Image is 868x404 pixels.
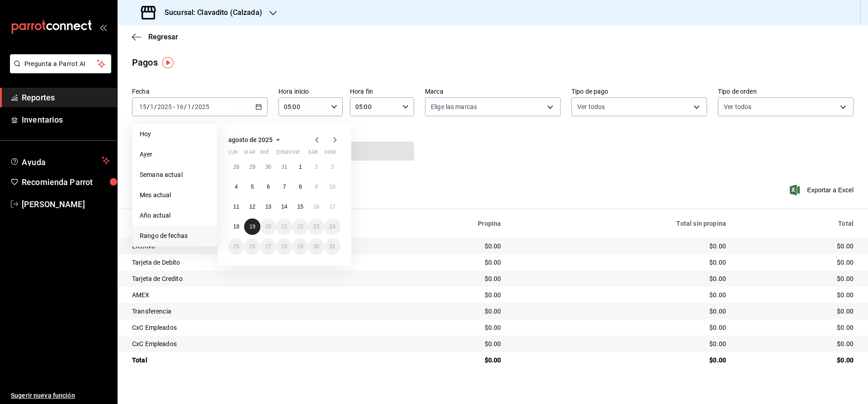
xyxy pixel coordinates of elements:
button: 8 de agosto de 2025 [292,179,308,195]
span: Ayer [140,150,210,159]
button: 14 de agosto de 2025 [276,199,292,215]
abbr: 3 de agosto de 2025 [331,164,334,170]
button: 2 de agosto de 2025 [308,159,324,175]
span: Ver todos [577,102,605,111]
label: Hora inicio [278,88,343,95]
button: 31 de agosto de 2025 [325,238,340,255]
abbr: 25 de agosto de 2025 [233,243,239,250]
abbr: 27 de agosto de 2025 [265,243,271,250]
abbr: 12 de agosto de 2025 [249,204,255,210]
abbr: 13 de agosto de 2025 [265,204,271,210]
span: / [184,103,187,110]
button: 28 de julio de 2025 [228,159,244,175]
abbr: martes [244,149,255,159]
button: Pregunta a Parrot AI [10,54,111,73]
div: Pagos [132,56,158,69]
div: Total [741,220,854,227]
abbr: 10 de agosto de 2025 [330,184,335,190]
span: / [192,103,194,110]
abbr: 9 de agosto de 2025 [315,184,318,190]
a: Pregunta a Parrot AI [6,66,111,75]
button: 7 de agosto de 2025 [276,179,292,195]
div: Propina [383,220,501,227]
div: $0.00 [741,258,854,267]
span: Semana actual [140,170,210,180]
span: Reportes [22,91,110,104]
abbr: 30 de julio de 2025 [265,164,271,170]
button: 29 de agosto de 2025 [292,238,308,255]
abbr: 6 de agosto de 2025 [267,184,270,190]
div: $0.00 [741,339,854,348]
span: Año actual [140,211,210,220]
div: $0.00 [741,290,854,299]
input: -- [150,103,154,110]
span: / [147,103,150,110]
abbr: 14 de agosto de 2025 [281,204,287,210]
button: 13 de agosto de 2025 [260,199,276,215]
abbr: 26 de agosto de 2025 [249,243,255,250]
div: $0.00 [515,290,726,299]
input: -- [187,103,192,110]
abbr: 4 de agosto de 2025 [235,184,238,190]
input: -- [176,103,184,110]
div: Total sin propina [515,220,726,227]
div: Transferencia [132,307,369,316]
img: Tooltip marker [162,57,174,68]
div: $0.00 [741,323,854,332]
button: open_drawer_menu [99,24,107,31]
abbr: 7 de agosto de 2025 [283,184,286,190]
div: $0.00 [741,307,854,316]
div: $0.00 [515,307,726,316]
abbr: 21 de agosto de 2025 [281,223,287,230]
abbr: miércoles [260,149,269,159]
span: Recomienda Parrot [22,176,110,188]
button: 30 de julio de 2025 [260,159,276,175]
abbr: 29 de agosto de 2025 [297,243,303,250]
span: Regresar [148,33,178,41]
abbr: domingo [325,149,336,159]
div: $0.00 [383,307,501,316]
abbr: viernes [292,149,300,159]
h3: Sucursal: Clavadito (Calzada) [157,7,262,18]
abbr: 28 de julio de 2025 [233,164,239,170]
div: $0.00 [741,356,854,365]
span: [PERSON_NAME] [22,198,110,210]
button: 5 de agosto de 2025 [244,179,260,195]
button: Exportar a Excel [792,185,854,195]
abbr: 24 de agosto de 2025 [330,223,335,230]
button: 3 de agosto de 2025 [325,159,340,175]
div: Tarjeta de Credito [132,274,369,283]
button: 4 de agosto de 2025 [228,179,244,195]
span: Ayuda [22,155,98,166]
label: Marca [425,88,561,95]
button: agosto de 2025 [228,134,283,145]
abbr: 8 de agosto de 2025 [299,184,302,190]
label: Tipo de pago [571,88,707,95]
span: Elige las marcas [431,102,477,111]
abbr: 30 de agosto de 2025 [313,243,319,250]
span: - [173,103,175,110]
div: Total [132,356,369,365]
abbr: sábado [308,149,318,159]
button: 22 de agosto de 2025 [292,219,308,235]
div: $0.00 [741,274,854,283]
div: $0.00 [515,339,726,348]
abbr: 16 de agosto de 2025 [313,204,319,210]
abbr: 2 de agosto de 2025 [315,164,318,170]
div: $0.00 [383,242,501,251]
button: Regresar [132,33,178,41]
span: Mes actual [140,190,210,200]
abbr: 11 de agosto de 2025 [233,204,239,210]
button: 18 de agosto de 2025 [228,219,244,235]
div: AMEX [132,290,369,299]
button: 29 de julio de 2025 [244,159,260,175]
span: Inventarios [22,114,110,126]
abbr: 17 de agosto de 2025 [330,204,335,210]
button: 6 de agosto de 2025 [260,179,276,195]
div: $0.00 [515,356,726,365]
button: 26 de agosto de 2025 [244,238,260,255]
div: $0.00 [515,258,726,267]
span: / [154,103,157,110]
